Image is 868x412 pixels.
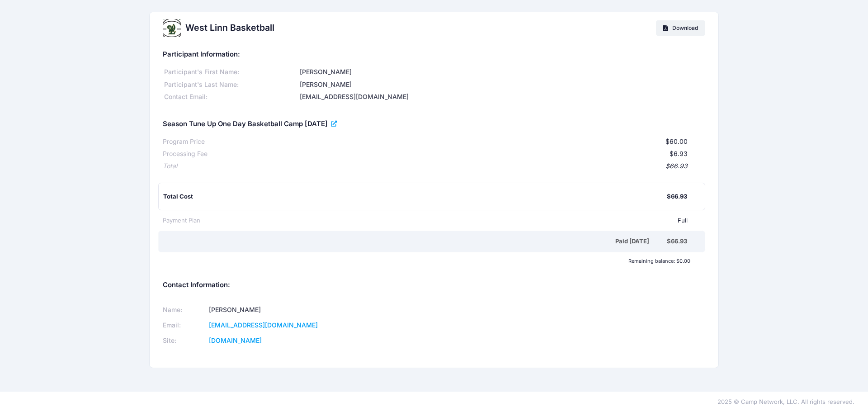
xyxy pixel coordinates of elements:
[667,192,687,201] div: $66.93
[158,258,695,264] div: Remaining balance: $0.00
[206,303,422,318] td: [PERSON_NAME]
[672,24,698,31] span: Download
[717,398,854,405] span: 2025 © Camp Network, LLC. All rights reserved.
[200,216,688,225] div: Full
[163,137,205,147] div: Program Price
[331,119,338,128] a: View Registration Details
[163,303,206,318] td: Name:
[656,20,705,36] a: Download
[185,23,274,33] h2: West Linn Basketball
[163,333,206,349] td: Site:
[177,161,688,171] div: $66.93
[163,120,338,128] h5: Season Tune Up One Day Basketball Camp [DATE]
[209,321,318,329] a: [EMAIL_ADDRESS][DOMAIN_NAME]
[163,51,705,59] h5: Participant Information:
[163,192,667,201] div: Total Cost
[298,92,705,102] div: [EMAIL_ADDRESS][DOMAIN_NAME]
[665,137,688,145] span: $60.00
[298,67,705,77] div: [PERSON_NAME]
[667,237,687,246] div: $66.93
[298,80,705,90] div: [PERSON_NAME]
[163,67,298,77] div: Participant's First Name:
[209,336,262,344] a: [DOMAIN_NAME]
[163,92,298,102] div: Contact Email:
[163,149,208,159] div: Processing Fee
[163,161,177,171] div: Total
[163,318,206,333] td: Email:
[208,149,688,159] div: $6.93
[165,237,667,246] div: Paid [DATE]
[163,281,705,289] h5: Contact Information:
[163,216,200,225] div: Payment Plan
[163,80,298,90] div: Participant's Last Name:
